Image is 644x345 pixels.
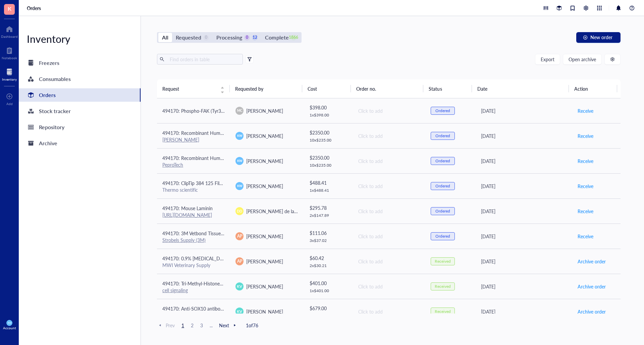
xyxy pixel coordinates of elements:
button: Archive order [577,281,606,292]
div: Ordered [435,133,450,139]
span: 494170: 3M Vetbond Tissue Adhesive, 1469SB, 0.1 oz (3 mL) [162,230,289,237]
button: Export [535,54,560,65]
span: K [8,4,11,13]
a: Stock tracker [19,104,141,118]
a: [URL][DOMAIN_NAME] [162,211,212,218]
div: 1 x $ 679.00 [310,313,347,319]
button: New order [576,32,621,43]
div: 1 x $ 398.00 [310,112,347,118]
div: Click to add [358,283,420,290]
span: Open archive [569,57,596,62]
div: Click to add [358,258,420,265]
button: Open archive [563,54,602,65]
span: Next [219,322,238,328]
div: $ 60.42 [310,254,347,262]
div: Orders [39,90,56,100]
span: Prev [157,322,175,328]
div: 0 [203,35,209,40]
span: [PERSON_NAME] [246,258,283,265]
span: KW [8,322,11,324]
span: Archive order [578,283,606,290]
div: Click to add [358,182,420,190]
div: $ 398.00 [310,104,347,111]
span: ... [207,322,215,328]
th: Status [423,79,472,98]
div: $ 401.00 [310,279,347,287]
div: Thermo scientific [162,187,225,193]
span: KW [237,134,242,138]
span: 494170: Tri-Methyl-Histone H3 (Lys27) (C36B11) Rabbit mAb #9733 [162,280,305,287]
div: segmented control [157,32,302,43]
a: Notebook [2,45,17,60]
button: Archive order [577,256,606,267]
span: Receive [578,107,593,114]
a: Freezers [19,56,141,70]
div: $ 2350.00 [310,129,347,136]
button: Receive [577,131,594,141]
div: 1 x $ 401.00 [310,288,347,293]
td: Click to add [352,299,425,324]
a: Dashboard [1,24,18,38]
div: Ordered [435,183,450,189]
span: Export [541,57,554,62]
span: AP [237,258,242,264]
td: Click to add [352,148,425,173]
div: Click to add [358,132,420,140]
span: AP [237,233,242,239]
div: Account [3,326,16,330]
span: KV [237,283,242,289]
button: Archive order [577,306,606,317]
div: Repository [39,122,64,132]
span: 494170: Recombinant Human PDGF-AA [162,155,247,161]
div: [DATE] [481,233,567,240]
div: [DATE] [481,182,567,190]
div: [DATE] [481,283,567,290]
div: Complete [265,33,288,42]
a: Consumables [19,72,141,86]
span: [PERSON_NAME] [246,308,283,315]
span: KW [237,184,242,188]
span: [PERSON_NAME] [246,283,283,290]
div: Ordered [435,158,450,164]
div: 3 x $ 37.02 [310,238,347,243]
td: Click to add [352,274,425,299]
div: 12 [252,35,258,40]
span: [PERSON_NAME] [246,107,283,114]
span: [PERSON_NAME] [246,233,283,240]
div: Ordered [435,234,450,239]
span: 494170: 0.9% [MEDICAL_DATA] Injection, 10mL [162,255,263,262]
span: 2 [188,322,196,328]
div: 2 x $ 30.21 [310,263,347,268]
div: [DATE] [481,258,567,265]
span: KW [237,159,242,163]
input: Find orders in table [167,54,240,64]
span: 494170: Phospho-FAK (Tyr397) (D20B1) Rabbit mAb (for Dani) [162,107,294,114]
div: Notebook [2,56,17,60]
a: Repository [19,120,141,134]
span: Request [162,85,216,92]
div: MWI Veterinary Supply [162,262,225,268]
span: Receive [578,157,593,165]
td: Click to add [352,198,425,224]
span: 3 [198,322,206,328]
span: 494170: Mouse Laminin [162,205,213,211]
div: Ordered [435,208,450,214]
td: Click to add [352,98,425,123]
span: KV [237,309,242,314]
span: Receive [578,132,593,140]
a: Orders [27,5,42,11]
th: Date [472,79,569,98]
div: Received [435,309,451,314]
th: Requested by [230,79,303,98]
button: Receive [577,231,594,242]
div: 1 x $ 488.41 [310,188,347,193]
div: [DATE] [481,207,567,215]
a: Orders [19,88,141,102]
div: Received [435,259,451,264]
div: Received [435,284,451,289]
div: $ 488.41 [310,179,347,186]
a: PeproTech [162,161,183,168]
div: Add [6,102,13,106]
span: DD [237,208,242,214]
td: Click to add [352,123,425,148]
